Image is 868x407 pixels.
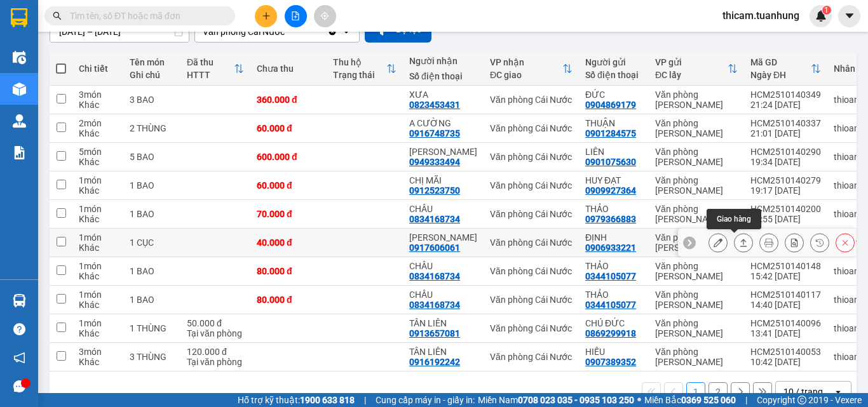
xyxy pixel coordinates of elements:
[285,5,307,27] button: file-add
[585,300,636,310] div: 0344105077
[291,11,300,20] span: file-add
[585,243,636,253] div: 0906933221
[257,237,320,248] div: 40.000 đ
[484,52,579,86] th: Toggle SortBy
[187,347,244,357] div: 120.000 đ
[13,51,26,64] img: warehouse-icon
[257,123,320,133] div: 60.000 đ
[637,397,641,403] span: ⚪️
[187,328,244,338] div: Tại văn phòng
[750,357,821,367] div: 10:42 [DATE]
[585,347,642,357] div: HIẾU
[478,393,634,407] span: Miền Nam
[187,57,234,67] div: Đã thu
[13,352,25,364] span: notification
[187,70,234,80] div: HTTT
[585,204,642,214] div: THẢO
[844,10,855,22] span: caret-down
[409,100,460,110] div: 0823453431
[238,393,355,407] span: Hỗ trợ kỹ thuật:
[585,261,642,271] div: THẢO
[130,323,174,333] div: 1 THÙNG
[750,147,821,157] div: HCM2510140290
[655,175,738,196] div: Văn phòng [PERSON_NAME]
[655,261,738,281] div: Văn phòng [PERSON_NAME]
[79,271,117,281] div: Khác
[824,6,829,15] span: 1
[79,118,117,128] div: 2 món
[750,318,821,328] div: HCM2510140096
[314,5,336,27] button: aim
[585,357,636,367] div: 0907389352
[409,204,477,214] div: CHÂU
[409,243,460,253] div: 0917606061
[79,175,117,185] div: 1 món
[585,318,642,328] div: CHÚ ĐỨC
[585,128,636,138] div: 0901284575
[79,204,117,214] div: 1 món
[750,118,821,128] div: HCM2510140337
[750,214,821,224] div: 16:55 [DATE]
[750,57,811,67] div: Mã GD
[257,95,320,105] div: 360.000 đ
[750,347,821,357] div: HCM2510140053
[13,114,26,128] img: warehouse-icon
[409,214,460,224] div: 0834168734
[79,128,117,138] div: Khác
[409,232,477,243] div: KIM HOA
[409,147,477,157] div: LÊ YẾN
[409,271,460,281] div: 0834168734
[655,232,738,253] div: Văn phòng [PERSON_NAME]
[585,90,642,100] div: ĐỨC
[130,123,174,133] div: 2 THÙNG
[180,52,250,86] th: Toggle SortBy
[655,70,728,80] div: ĐC lấy
[409,128,460,138] div: 0916748735
[750,157,821,167] div: 19:34 [DATE]
[585,70,642,80] div: Số điện thoại
[750,100,821,110] div: 21:24 [DATE]
[79,328,117,338] div: Khác
[130,266,174,276] div: 1 BAO
[490,323,573,333] div: Văn phòng Cái Nước
[79,357,117,367] div: Khác
[409,90,477,100] div: XƯA
[13,83,26,96] img: warehouse-icon
[70,9,220,23] input: Tìm tên, số ĐT hoặc mã đơn
[655,90,738,110] div: Văn phòng [PERSON_NAME]
[327,52,403,86] th: Toggle SortBy
[130,237,174,248] div: 1 CỤC
[409,175,477,185] div: CHỊ MÃI
[13,294,26,307] img: warehouse-icon
[79,63,117,74] div: Chi tiết
[490,209,573,219] div: Văn phòng Cái Nước
[79,147,117,157] div: 5 món
[838,5,860,27] button: caret-down
[644,393,736,407] span: Miền Bắc
[79,157,117,167] div: Khác
[585,157,636,167] div: 0901075630
[707,209,761,229] div: Giao hàng
[585,100,636,110] div: 0904869179
[750,128,821,138] div: 21:01 [DATE]
[490,57,562,67] div: VP nhận
[79,243,117,253] div: Khác
[364,393,366,407] span: |
[257,63,320,74] div: Chưa thu
[585,232,642,243] div: ĐỊNH
[409,56,477,66] div: Người nhận
[750,175,821,185] div: HCM2510140279
[79,185,117,196] div: Khác
[79,261,117,271] div: 1 món
[130,57,174,67] div: Tên món
[409,318,477,328] div: TÂN LIÊN
[585,214,636,224] div: 0979366883
[655,290,738,310] div: Văn phòng [PERSON_NAME]
[79,232,117,243] div: 1 món
[333,70,386,80] div: Trạng thái
[262,11,271,20] span: plus
[13,323,25,335] span: question-circle
[79,100,117,110] div: Khác
[409,185,460,196] div: 0912523750
[585,271,636,281] div: 0344105077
